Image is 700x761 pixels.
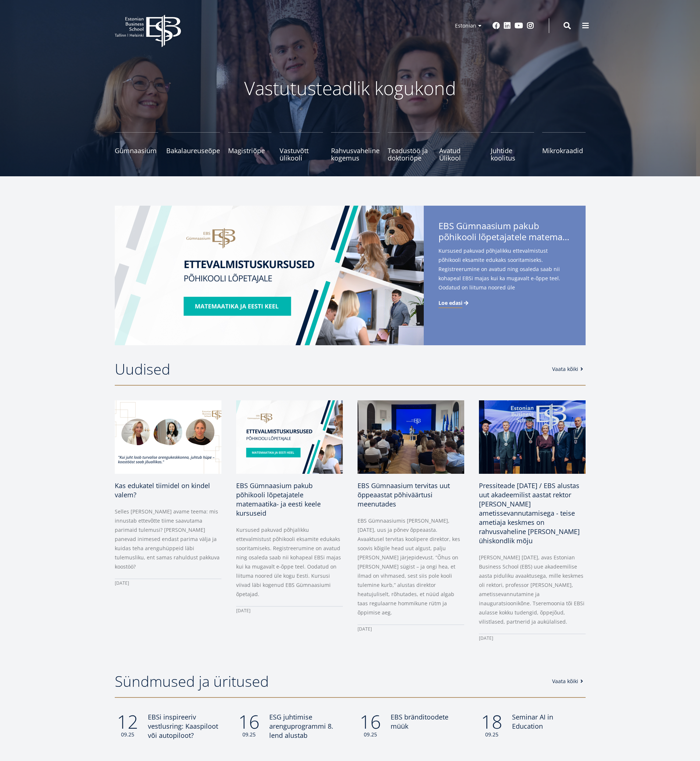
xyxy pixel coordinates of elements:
[479,400,586,474] img: a
[438,231,571,242] span: põhikooli lõpetajatele matemaatika- ja eesti keele kursuseid
[358,624,464,634] div: [DATE]
[439,147,483,162] span: Avatud Ülikool
[542,147,586,154] span: Mikrokraadid
[527,22,534,29] a: Instagram
[358,731,383,738] small: 09.25
[438,299,462,307] span: Loe edasi
[391,713,448,731] span: EBS bränditoodete müük
[438,220,571,245] span: EBS Gümnaasium pakub
[479,731,505,738] small: 09.25
[115,147,158,154] span: Gümnaasium
[115,713,141,738] div: 12
[331,132,380,162] a: Rahvusvaheline kogemus
[491,147,534,162] span: Juhtide koolitus
[115,672,545,690] h2: Sündmused ja üritused
[388,147,431,162] span: Teadustöö ja doktoriõpe
[166,132,220,162] a: Bakalaureuseõpe
[166,147,220,154] span: Bakalaureuseõpe
[115,481,210,499] span: Kas edukatel tiimidel on kindel valem?
[115,507,221,571] p: Selles [PERSON_NAME] avame teema: mis innustab ettevõtte tiime saavutama parimaid tulemusi? [PERS...
[115,132,158,162] a: Gümnaasium
[479,553,586,626] p: [PERSON_NAME] [DATE], avas Estonian Business School (EBS) uue akadeemilise aasta piduliku avaaktu...
[493,22,500,29] a: Facebook
[504,22,511,29] a: Linkedin
[331,147,380,162] span: Rahvusvaheline kogemus
[552,365,586,373] a: Vaata kõiki
[236,713,262,738] div: 16
[115,400,221,474] img: Kaidi Neeme, Liis Paemurru, Kristiina Esop
[115,578,221,588] div: [DATE]
[491,132,534,162] a: Juhtide koolitus
[236,400,343,474] img: EBS Gümnaasiumi ettevalmistuskursused
[358,481,450,508] span: EBS Gümnaasium tervitas uut õppeaastat põhiväärtusi meenutades
[228,147,271,154] span: Magistriõpe
[115,206,424,345] img: EBS Gümnaasiumi ettevalmistuskursused
[115,731,141,738] small: 09.25
[479,713,505,738] div: 18
[542,132,586,162] a: Mikrokraadid
[552,678,586,685] a: Vaata kõiki
[155,77,545,99] p: Vastutusteadlik kogukond
[236,525,343,599] p: Kursused pakuvad põhjalikku ettevalmistust põhikooli eksamite edukaks sooritamiseks. Registreerum...
[236,481,321,517] span: EBS Gümnaasium pakub põhikooli lõpetajatele matemaatika- ja eesti keele kursuseid
[479,634,586,643] div: [DATE]
[438,299,470,307] a: Loe edasi
[269,713,333,740] span: ESG juhtimise arenguprogrammi 8. lend alustab
[236,731,262,738] small: 09.25
[280,132,323,162] a: Vastuvõtt ülikooli
[512,713,553,731] span: Seminar AI in Education
[438,246,571,304] span: Kursused pakuvad põhjalikku ettevalmistust põhikooli eksamite edukaks sooritamiseks. Registreerum...
[115,360,545,378] h2: Uudised
[388,132,431,162] a: Teadustöö ja doktoriõpe
[358,516,464,617] p: EBS Gümnaasiumis [PERSON_NAME], [DATE], uus ja põnev õppeaasta. Avaaktusel tervitas koolipere dir...
[358,400,464,474] img: a
[228,132,271,162] a: Magistriõpe
[439,132,483,162] a: Avatud Ülikool
[236,606,343,615] div: [DATE]
[479,481,580,545] span: Pressiteade [DATE] / EBS alustas uut akadeemilist aastat rektor [PERSON_NAME] ametissevannutamise...
[358,713,383,738] div: 16
[148,713,218,740] span: EBSi inspireeriv vestlusring: Kaaspiloot või autopiloot?
[280,147,323,162] span: Vastuvõtt ülikooli
[515,22,523,29] a: Youtube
